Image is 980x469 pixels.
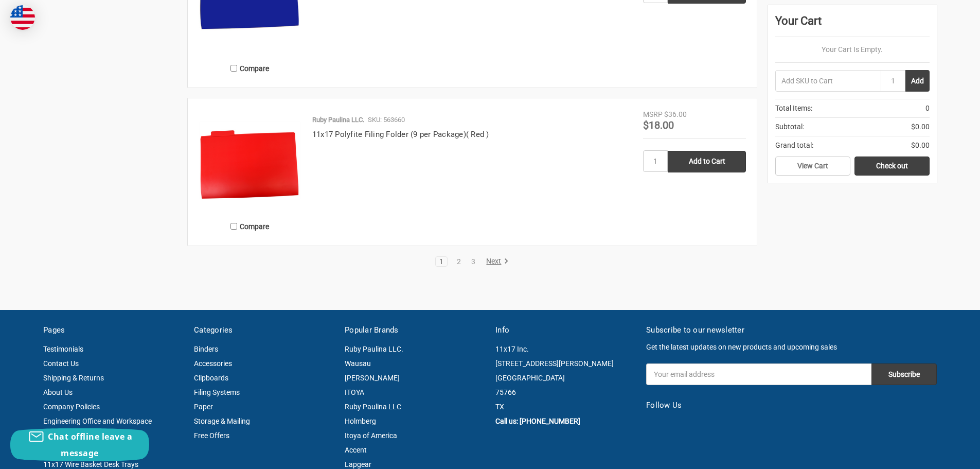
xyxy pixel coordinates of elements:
a: Binders [194,345,218,353]
input: Your email address [646,363,871,385]
a: 2 [453,258,465,265]
a: 11x17 Wire Basket Desk Trays [43,460,138,468]
h5: Pages [43,324,183,336]
a: Holmberg [345,417,376,425]
a: About Us [43,388,73,396]
p: SKU: 563660 [368,115,405,125]
p: Get the latest updates on new products and upcoming sales [646,342,937,353]
p: Your Cart Is Empty. [775,44,930,55]
span: Grand total: [775,140,813,151]
a: Accessories [194,359,232,368]
a: Wausau [345,359,371,368]
img: 11x17 Polyfite Filing Folder (9 per Package)( Red ) [199,109,301,212]
a: View Cart [775,157,850,176]
span: $0.00 [911,140,930,151]
span: $0.00 [911,121,930,132]
a: 1 [436,258,447,265]
a: Shipping & Returns [43,374,104,382]
div: Your Cart [775,12,930,37]
button: Chat offline leave a message [10,428,149,461]
div: MSRP [643,109,663,120]
label: Compare [199,60,301,77]
a: ITOYA [345,388,364,396]
span: Chat offline leave a message [48,431,132,459]
a: Storage & Mailing [194,417,250,425]
a: Next [483,257,509,266]
a: 11x17 Polyfite Filing Folder (9 per Package)( Red ) [312,130,489,139]
span: $18.00 [643,119,674,131]
h5: Categories [194,324,334,336]
button: Add [905,70,930,92]
a: Clipboards [194,374,228,382]
iframe: Google Customer Reviews [895,441,980,469]
span: $36.00 [664,110,687,118]
a: Lapgear [345,460,371,468]
a: [PERSON_NAME] [345,374,400,382]
a: Ruby Paulina LLC. [345,345,403,353]
input: Add SKU to Cart [775,70,881,92]
p: Ruby Paulina LLC. [312,115,364,125]
h5: Follow Us [646,399,937,411]
h5: Popular Brands [345,324,485,336]
label: Compare [199,218,301,235]
a: Free Offers [194,431,229,440]
a: Check out [854,157,930,176]
a: Accent [345,446,367,454]
a: Testimonials [43,345,83,353]
a: Contact Us [43,359,79,368]
input: Add to Cart [668,151,746,172]
address: 11x17 Inc. [STREET_ADDRESS][PERSON_NAME] [GEOGRAPHIC_DATA] 75766 TX [495,342,635,414]
input: Compare [230,65,237,72]
a: Engineering Office and Workspace Information Magazine [43,417,152,440]
input: Compare [230,223,237,230]
a: Call us: [PHONE_NUMBER] [495,417,580,425]
img: duty and tax information for United States [10,5,35,30]
h5: Subscribe to our newsletter [646,324,937,336]
span: Subtotal: [775,121,804,132]
input: Subscribe [871,363,937,385]
a: Company Policies [43,403,100,411]
a: Paper [194,403,213,411]
span: Total Items: [775,103,812,114]
a: Itoya of America [345,431,397,440]
a: Filing Systems [194,388,240,396]
a: 3 [468,258,479,265]
span: 0 [925,103,930,114]
h5: Info [495,324,635,336]
a: Ruby Paulina LLC [345,403,401,411]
